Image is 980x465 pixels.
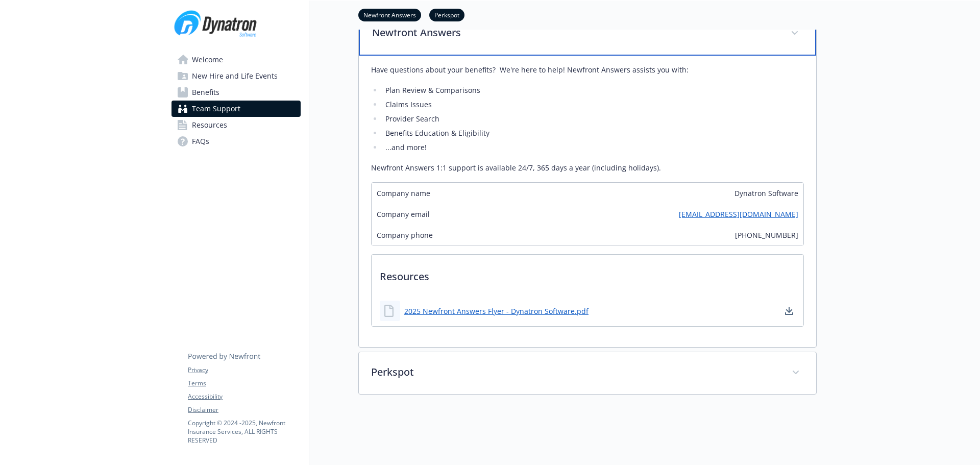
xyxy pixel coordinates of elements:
[192,133,209,150] span: FAQs
[429,10,464,19] a: Perkspot
[188,405,300,414] a: Disclaimer
[192,84,219,101] span: Benefits
[192,52,223,68] span: Welcome
[382,127,804,139] li: Benefits Education & Eligibility
[192,68,278,84] span: New Hire and Life Events
[188,379,300,388] a: Terms
[171,68,301,84] a: New Hire and Life Events
[382,84,804,96] li: Plan Review & Comparisons
[382,99,804,111] li: Claims Issues
[734,188,798,199] span: Dynatron Software
[188,392,300,401] a: Accessibility
[359,12,816,56] div: Newfront Answers
[358,10,421,19] a: Newfront Answers
[188,419,300,445] p: Copyright © 2024 - 2025 , Newfront Insurance Services, ALL RIGHTS RESERVED
[359,352,816,394] div: Perkspot
[192,117,227,133] span: Resources
[171,133,301,150] a: FAQs
[371,162,804,174] p: Newfront Answers 1:1 support is available 24/7, 365 days a year (including holidays).
[188,365,300,375] a: Privacy
[377,188,430,199] span: Company name
[372,25,778,40] p: Newfront Answers
[382,141,804,154] li: ...and more!
[171,117,301,133] a: Resources
[371,364,779,380] p: Perkspot
[171,101,301,117] a: Team Support
[735,230,798,240] span: [PHONE_NUMBER]
[372,255,803,292] p: Resources
[359,56,816,347] div: Newfront Answers
[382,113,804,125] li: Provider Search
[192,101,240,117] span: Team Support
[171,52,301,68] a: Welcome
[783,305,795,317] a: download document
[404,306,589,316] a: 2025 Newfront Answers Flyer - Dynatron Software.pdf
[679,209,798,219] a: [EMAIL_ADDRESS][DOMAIN_NAME]
[171,84,301,101] a: Benefits
[371,64,804,76] p: Have questions about your benefits? We're here to help! Newfront Answers assists you with:
[377,230,433,240] span: Company phone
[377,209,430,219] span: Company email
